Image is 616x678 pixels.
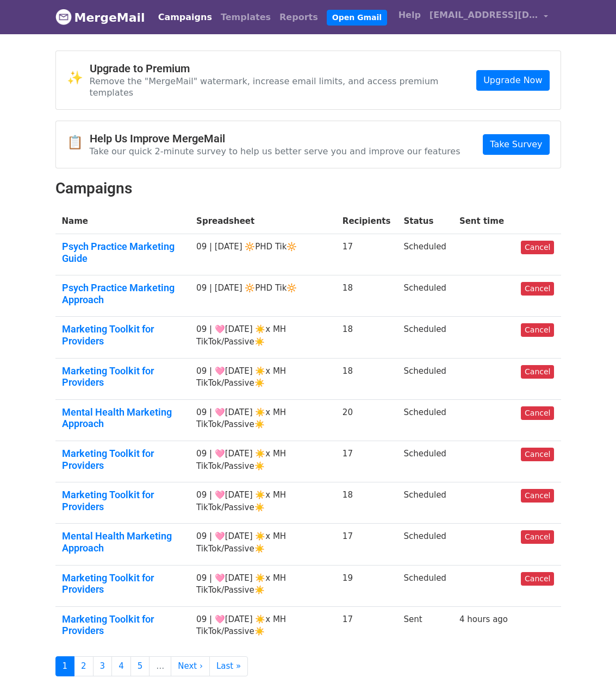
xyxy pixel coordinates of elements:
[190,524,336,565] td: 09 | 🩷[DATE] ☀️x MH TikTok/Passive☀️
[425,4,552,30] a: [EMAIL_ADDRESS][DOMAIN_NAME]
[190,399,336,441] td: 09 | 🩷[DATE] ☀️x MH TikTok/Passive☀️
[397,482,452,524] td: Scheduled
[55,179,561,198] h2: Campaigns
[336,441,397,482] td: 17
[190,234,336,275] td: 09 | [DATE] 🔆PHD Tik🔆
[74,656,94,676] a: 2
[111,656,131,676] a: 4
[336,399,397,441] td: 20
[336,358,397,399] td: 18
[336,234,397,275] td: 17
[55,6,145,29] a: MergeMail
[521,448,554,461] a: Cancel
[67,135,90,150] span: 📋
[397,524,452,565] td: Scheduled
[521,489,554,503] a: Cancel
[90,146,461,157] p: Take our quick 2-minute survey to help us better serve you and improve our features
[397,275,452,317] td: Scheduled
[459,614,508,624] a: 4 hours ago
[55,656,75,676] a: 1
[483,134,549,155] a: Take Survey
[476,70,549,91] a: Upgrade Now
[90,132,461,145] h4: Help Us Improve MergeMail
[190,482,336,524] td: 09 | 🩷[DATE] ☀️x MH TikTok/Passive☀️
[336,524,397,565] td: 17
[209,656,248,676] a: Last »
[62,613,184,637] a: Marketing Toolkit for Providers
[521,406,554,420] a: Cancel
[190,275,336,317] td: 09 | [DATE] 🔆PHD Tik🔆
[171,656,210,676] a: Next ›
[397,606,452,648] td: Sent
[62,406,184,430] a: Mental Health Marketing Approach
[521,365,554,379] a: Cancel
[90,62,477,75] h4: Upgrade to Premium
[275,7,322,28] a: Reports
[397,565,452,606] td: Scheduled
[216,7,275,28] a: Templates
[62,241,184,264] a: Psych Practice Marketing Guide
[190,317,336,358] td: 09 | 🩷[DATE] ☀️x MH TikTok/Passive☀️
[394,4,425,26] a: Help
[62,282,184,305] a: Psych Practice Marketing Approach
[521,282,554,296] a: Cancel
[453,209,514,234] th: Sent time
[397,234,452,275] td: Scheduled
[67,70,90,86] span: ✨
[62,365,184,388] a: Marketing Toolkit for Providers
[62,489,184,512] a: Marketing Toolkit for Providers
[397,399,452,441] td: Scheduled
[397,317,452,358] td: Scheduled
[190,358,336,399] td: 09 | 🩷[DATE] ☀️x MH TikTok/Passive☀️
[521,530,554,544] a: Cancel
[397,358,452,399] td: Scheduled
[130,656,150,676] a: 5
[430,9,538,22] span: [EMAIL_ADDRESS][DOMAIN_NAME]
[190,606,336,648] td: 09 | 🩷[DATE] ☀️x MH TikTok/Passive☀️
[62,323,184,347] a: Marketing Toolkit for Providers
[62,572,184,595] a: Marketing Toolkit for Providers
[190,209,336,234] th: Spreadsheet
[190,565,336,606] td: 09 | 🩷[DATE] ☀️x MH TikTok/Passive☀️
[327,10,387,26] a: Open Gmail
[397,209,452,234] th: Status
[336,606,397,648] td: 17
[521,323,554,337] a: Cancel
[190,441,336,482] td: 09 | 🩷[DATE] ☀️x MH TikTok/Passive☀️
[62,530,184,554] a: Mental Health Marketing Approach
[90,76,477,98] p: Remove the "MergeMail" watermark, increase email limits, and access premium templates
[397,441,452,482] td: Scheduled
[336,565,397,606] td: 19
[521,572,554,586] a: Cancel
[55,9,72,25] img: MergeMail logo
[521,241,554,254] a: Cancel
[55,209,190,234] th: Name
[336,317,397,358] td: 18
[336,209,397,234] th: Recipients
[336,275,397,317] td: 18
[62,448,184,471] a: Marketing Toolkit for Providers
[154,7,216,28] a: Campaigns
[336,482,397,524] td: 18
[93,656,113,676] a: 3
